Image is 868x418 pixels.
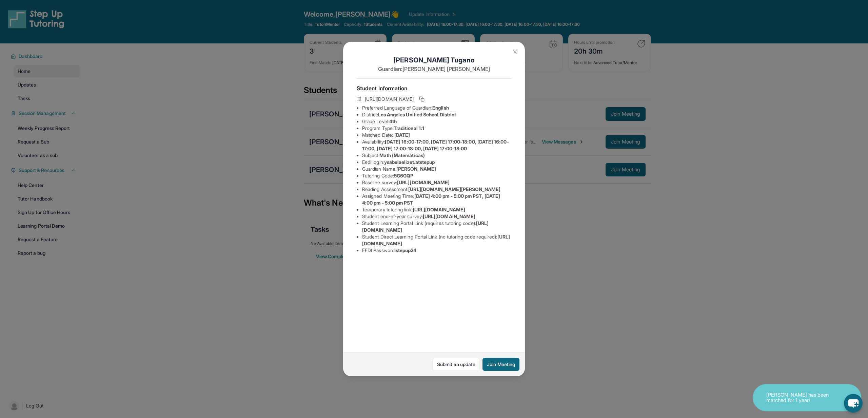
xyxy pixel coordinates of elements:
li: Subject : [362,152,511,159]
span: [DATE] 4:00 pm - 5:00 pm PST, [DATE] 4:00 pm - 5:00 pm PST [362,193,500,206]
li: Grade Level: [362,118,511,125]
li: Availability: [362,138,511,152]
span: Math (Matemáticas) [379,152,425,158]
a: Submit an update [433,358,480,371]
li: Assigned Meeting Time : [362,193,511,206]
button: Join Meeting [482,358,519,371]
li: District: [362,111,511,118]
button: Copy link [418,95,426,103]
span: 5G6GQP [394,173,413,178]
span: [DATE] 16:00-17:00, [DATE] 17:00-18:00, [DATE] 16:00-17:00, [DATE] 17:00-18:00, [DATE] 17:00-18:00 [362,139,509,151]
li: Student Direct Learning Portal Link (no tutoring code required) : [362,233,511,247]
li: Preferred Language of Guardian: [362,104,511,111]
h4: Student Information [357,84,511,92]
span: stepup24 [396,247,417,253]
span: 4th [389,118,397,124]
li: Temporary tutoring link : [362,206,511,213]
li: Tutoring Code : [362,172,511,179]
li: Student end-of-year survey : [362,213,511,220]
span: [URL][DOMAIN_NAME][PERSON_NAME] [408,186,500,192]
li: Program Type: [362,125,511,132]
span: Traditional 1:1 [394,125,424,131]
span: Los Angeles Unified School District [378,112,456,117]
span: [PERSON_NAME] [396,166,436,172]
li: Matched Date: [362,132,511,138]
li: Reading Assessment : [362,186,511,193]
span: [URL][DOMAIN_NAME] [365,96,414,102]
li: Eedi login : [362,159,511,166]
img: Close Icon [512,49,517,55]
li: Student Learning Portal Link (requires tutoring code) : [362,220,511,233]
h1: [PERSON_NAME] Tugano [357,55,511,65]
li: Guardian Name : [362,166,511,172]
li: EEDI Password : [362,247,511,254]
li: Baseline survey : [362,179,511,186]
span: [URL][DOMAIN_NAME] [423,213,475,219]
p: [PERSON_NAME] has been matched for 1 year! [766,392,834,403]
span: [URL][DOMAIN_NAME] [397,179,450,185]
span: [URL][DOMAIN_NAME] [413,207,465,212]
span: ysabelaelizet.atstepup [384,159,435,165]
span: [DATE] [394,132,410,138]
span: English [432,105,449,111]
button: chat-button [844,394,863,413]
p: Guardian: [PERSON_NAME] [PERSON_NAME] [357,65,511,73]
